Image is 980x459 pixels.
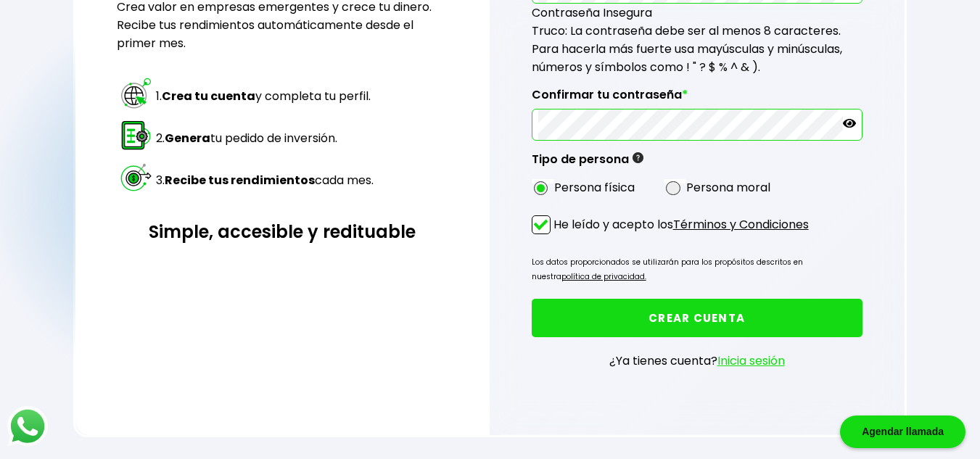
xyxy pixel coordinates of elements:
label: Persona moral [686,178,770,197]
strong: Crea tu cuenta [162,88,255,104]
img: paso 2 [119,118,153,152]
img: logos_whatsapp-icon.242b2217.svg [7,406,48,447]
td: 2. tu pedido de inversión. [155,117,374,158]
p: ¿Ya tienes cuenta? [609,352,785,370]
img: paso 3 [119,160,153,194]
td: 1. y completa tu perfil. [155,75,374,116]
td: 3. cada mes. [155,160,374,200]
img: gfR76cHglkPwleuBLjWdxeZVvX9Wp6JBDmjRYY8JYDQn16A2ICN00zLTgIroGa6qie5tIuWH7V3AapTKqzv+oMZsGfMUqL5JM... [633,152,643,163]
a: Términos y Condiciones [673,216,809,233]
button: CREAR CUENTA [532,299,862,337]
a: Inicia sesión [717,352,785,369]
img: paso 1 [119,76,153,110]
p: Los datos proporcionados se utilizarán para los propósitos descritos en nuestra [532,255,862,284]
div: Agendar llamada [840,415,965,448]
a: política de privacidad. [561,271,646,282]
label: Tipo de persona [532,152,643,174]
strong: Recibe tus rendimientos [165,172,315,189]
strong: Genera [165,130,210,146]
h3: Simple, accesible y redituable [117,219,448,244]
p: He leído y acepto los [553,215,809,233]
span: Contraseña Insegura [532,4,652,21]
label: Persona física [554,178,635,197]
span: Truco: La contraseña debe ser al menos 8 caracteres. Para hacerla más fuerte usa mayúsculas y min... [532,22,842,75]
label: Confirmar tu contraseña [532,88,862,109]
